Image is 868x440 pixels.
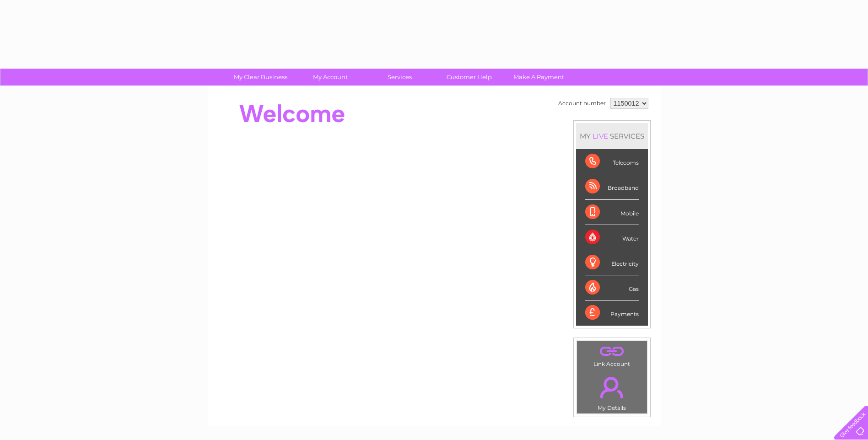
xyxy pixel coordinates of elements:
a: My Account [292,69,368,86]
a: . [579,371,645,403]
div: Water [585,225,639,250]
a: Customer Help [431,69,507,86]
a: My Clear Business [223,69,298,86]
div: Payments [585,300,639,325]
div: LIVE [591,132,610,140]
div: MY SERVICES [576,123,648,149]
a: . [579,343,645,360]
div: Broadband [585,174,639,199]
td: My Details [577,369,647,414]
div: Electricity [585,250,639,275]
a: Services [362,69,437,86]
td: Account number [556,96,608,111]
div: Mobile [585,200,639,225]
div: Telecoms [585,149,639,174]
a: Make A Payment [501,69,577,86]
td: Link Account [577,341,647,370]
div: Gas [585,275,639,300]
